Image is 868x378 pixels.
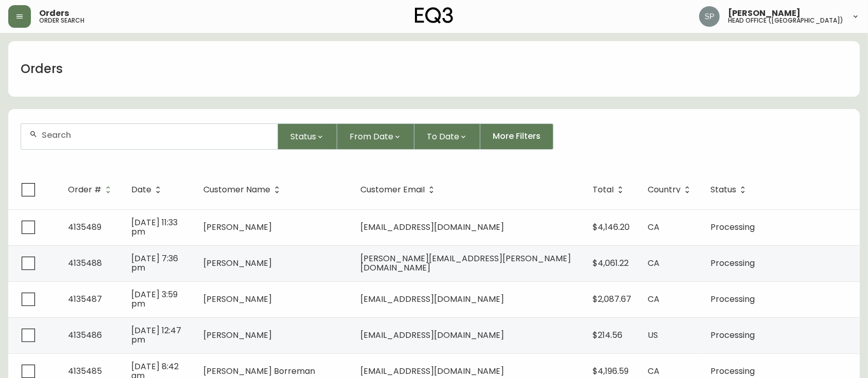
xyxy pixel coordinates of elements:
[290,130,316,143] span: Status
[710,257,755,269] span: Processing
[350,130,393,143] span: From Date
[131,289,178,310] span: [DATE] 3:59 pm
[360,293,504,305] span: [EMAIL_ADDRESS][DOMAIN_NAME]
[710,187,736,193] span: Status
[710,365,755,377] span: Processing
[728,17,843,24] h5: head office ([GEOGRAPHIC_DATA])
[480,123,553,150] button: More Filters
[39,17,84,24] h5: order search
[68,221,101,233] span: 4135489
[42,130,269,140] input: Search
[710,329,755,341] span: Processing
[593,329,622,341] span: $214.56
[593,293,631,305] span: $2,087.67
[648,185,694,194] span: Country
[699,6,720,27] img: 0cb179e7bf3690758a1aaa5f0aafa0b4
[593,365,629,377] span: $4,196.59
[68,187,101,193] span: Order #
[648,221,659,233] span: CA
[360,185,438,194] span: Customer Email
[360,253,571,274] span: [PERSON_NAME][EMAIL_ADDRESS][PERSON_NAME][DOMAIN_NAME]
[39,9,69,17] span: Orders
[131,325,181,346] span: [DATE] 12:47 pm
[68,365,102,377] span: 4135485
[131,253,178,274] span: [DATE] 7:36 pm
[427,130,459,143] span: To Date
[493,131,541,142] span: More Filters
[203,293,272,305] span: [PERSON_NAME]
[278,123,337,150] button: Status
[648,329,658,341] span: US
[68,185,115,194] span: Order #
[203,187,270,193] span: Customer Name
[360,329,504,341] span: [EMAIL_ADDRESS][DOMAIN_NAME]
[415,7,453,24] img: logo
[648,257,659,269] span: CA
[68,293,102,305] span: 4135487
[203,257,272,269] span: [PERSON_NAME]
[593,221,630,233] span: $4,146.20
[203,221,272,233] span: [PERSON_NAME]
[728,9,801,17] span: [PERSON_NAME]
[360,187,425,193] span: Customer Email
[68,329,102,341] span: 4135486
[710,221,755,233] span: Processing
[648,365,659,377] span: CA
[131,187,151,193] span: Date
[648,293,659,305] span: CA
[337,123,414,150] button: From Date
[360,221,504,233] span: [EMAIL_ADDRESS][DOMAIN_NAME]
[648,187,681,193] span: Country
[203,329,272,341] span: [PERSON_NAME]
[68,257,102,269] span: 4135488
[593,257,629,269] span: $4,061.22
[710,185,750,194] span: Status
[414,123,480,150] button: To Date
[203,365,315,377] span: [PERSON_NAME] Borreman
[360,365,504,377] span: [EMAIL_ADDRESS][DOMAIN_NAME]
[131,185,165,194] span: Date
[21,60,63,78] h1: Orders
[203,185,284,194] span: Customer Name
[131,217,178,238] span: [DATE] 11:33 pm
[593,187,614,193] span: Total
[593,185,627,194] span: Total
[710,293,755,305] span: Processing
